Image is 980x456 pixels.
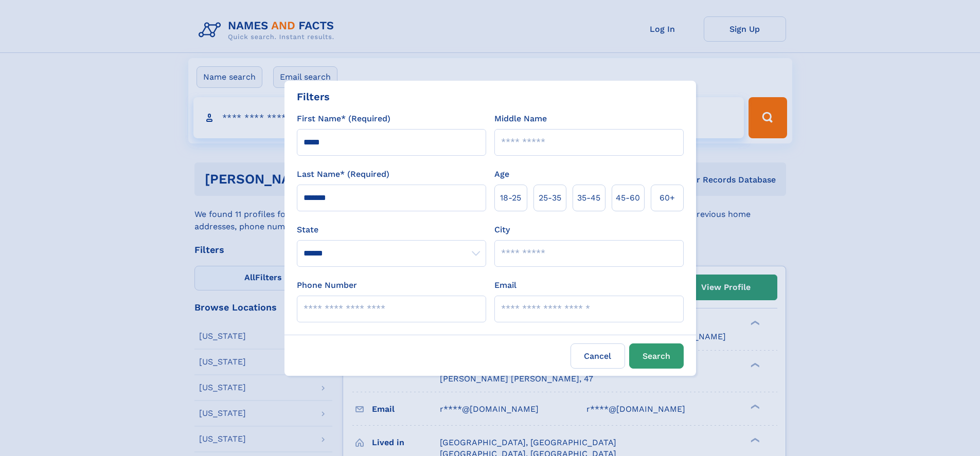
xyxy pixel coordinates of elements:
[297,279,357,291] label: Phone Number
[660,192,675,204] span: 60+
[494,113,547,125] label: Middle Name
[297,113,390,125] label: First Name* (Required)
[616,192,640,204] span: 45‑60
[297,168,389,180] label: Last Name* (Required)
[494,224,510,236] label: City
[577,192,600,204] span: 35‑45
[629,343,684,369] button: Search
[297,89,330,104] div: Filters
[297,224,486,236] label: State
[500,192,521,204] span: 18‑25
[494,168,509,180] label: Age
[494,279,516,291] label: Email
[571,343,625,369] label: Cancel
[539,192,561,204] span: 25‑35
